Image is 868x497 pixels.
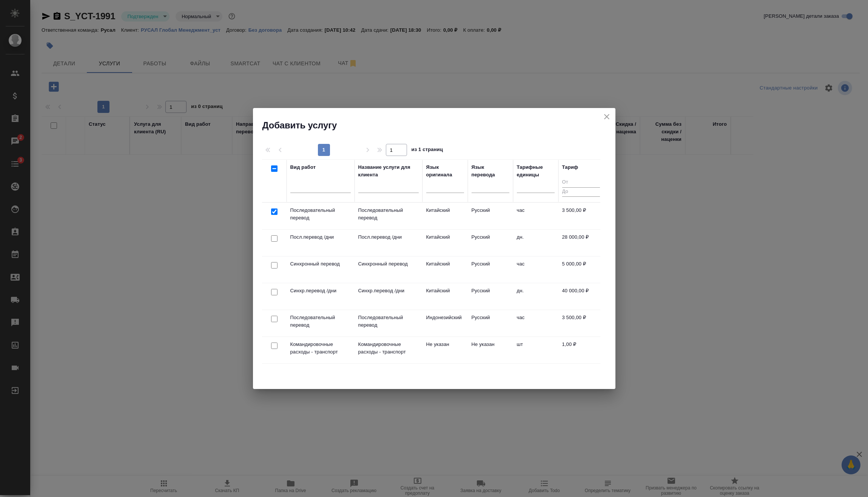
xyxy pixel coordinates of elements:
[422,203,468,229] td: Китайский
[558,310,604,336] td: 3 500,00 ₽
[513,337,558,363] td: шт
[468,310,513,336] td: Русский
[290,287,351,295] p: Синхр.перевод /дни
[422,337,468,363] td: Не указан
[601,111,612,122] button: close
[358,233,419,241] p: Посл.перевод /дни
[468,230,513,256] td: Русский
[290,164,316,171] div: Вид работ
[358,341,419,356] p: Командировочные расходы - транспорт
[562,164,578,171] div: Тариф
[290,233,351,241] p: Посл.перевод /дни
[290,341,351,356] p: Командировочные расходы - транспорт
[513,230,558,256] td: дн.
[472,164,509,179] div: Язык перевода
[468,337,513,363] td: Не указан
[358,314,419,329] p: Последовательный перевод
[422,230,468,256] td: Китайский
[290,260,351,268] p: Синхронный перевод
[468,283,513,310] td: Русский
[412,145,443,156] span: из 1 страниц
[422,256,468,283] td: Китайский
[290,207,351,222] p: Последовательный перевод
[517,164,555,179] div: Тарифные единицы
[468,203,513,229] td: Русский
[513,310,558,336] td: час
[422,310,468,336] td: Индонезийский
[426,164,464,179] div: Язык оригинала
[558,337,604,363] td: 1,00 ₽
[558,256,604,283] td: 5 000,00 ₽
[513,283,558,310] td: дн.
[358,207,419,222] p: Последовательный перевод
[558,230,604,256] td: 28 000,00 ₽
[358,260,419,268] p: Синхронный перевод
[468,256,513,283] td: Русский
[262,119,615,131] h2: Добавить услугу
[422,283,468,310] td: Китайский
[358,287,419,295] p: Синхр.перевод /дни
[558,283,604,310] td: 40 000,00 ₽
[562,187,600,197] input: До
[562,178,600,187] input: От
[513,256,558,283] td: час
[358,164,419,179] div: Название услуги для клиента
[290,314,351,329] p: Последовательный перевод
[558,203,604,229] td: 3 500,00 ₽
[513,203,558,229] td: час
